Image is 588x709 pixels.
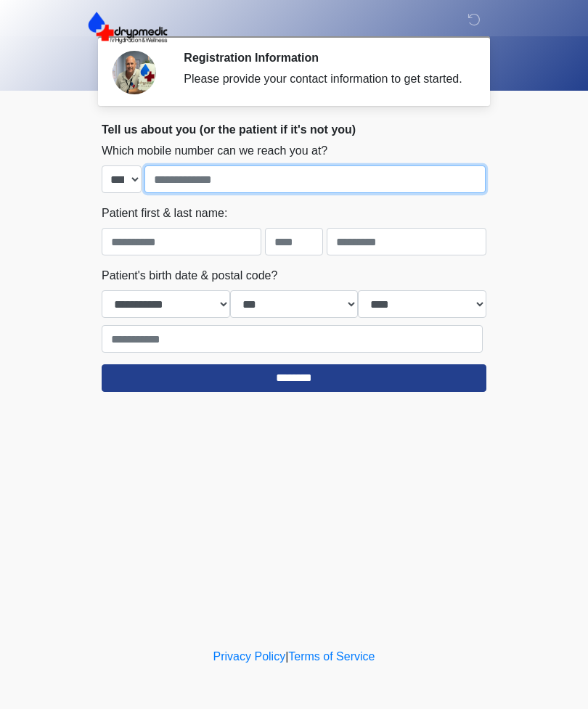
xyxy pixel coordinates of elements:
label: Patient first & last name: [102,205,227,222]
a: | [285,650,288,663]
h2: Tell us about you (or the patient if it's not you) [102,123,486,136]
a: Terms of Service [288,650,375,663]
a: Privacy Policy [213,650,286,663]
h2: Registration Information [184,51,465,65]
div: Please provide your contact information to get started. [184,70,465,88]
img: Agent Avatar [113,51,156,94]
img: DrypMedic IV Hydration & Wellness Logo [87,11,168,44]
label: Patient's birth date & postal code? [102,267,277,284]
label: Which mobile number can we reach you at? [102,142,327,160]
